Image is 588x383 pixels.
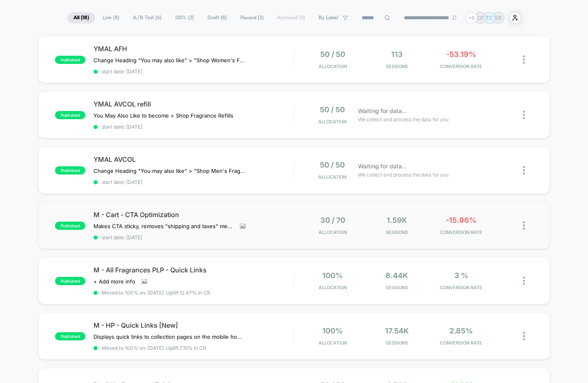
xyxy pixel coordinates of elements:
[367,63,427,69] span: Sessions
[93,100,294,108] span: YMAL AVCOL refill
[55,332,85,340] span: published
[320,105,345,114] span: 50 / 50
[102,345,206,351] span: Moved to 100% on: [DATE] . Uplift: 7.15% in CR
[523,332,525,340] img: close
[385,271,408,280] span: 8.44k
[93,278,135,285] span: + Add more info
[523,55,525,64] img: close
[358,162,407,171] span: Waiting for data...
[446,50,476,59] span: -53.19%
[523,166,525,175] img: close
[387,216,407,224] span: 1.59k
[93,266,294,274] span: M - All Fragrances PLP - Quick Links
[431,63,491,69] span: CONVERSION RATE
[391,50,403,59] span: 113
[93,223,234,229] span: Makes CTA sticky, removes "shipping and taxes" message, removes Klarna message.
[465,12,477,24] div: + 6
[93,124,294,130] span: start date: [DATE]
[102,290,210,296] span: Moved to 100% on: [DATE] . Uplift: 12.47% in CR
[93,211,294,219] span: M - Cart - CTA Optimization
[93,155,294,163] span: YMAL AVCOL
[431,340,491,346] span: CONVERSION RATE
[367,229,427,235] span: Sessions
[93,112,233,119] span: You May Also Like to become > Shop Fragrance Refills
[476,15,484,21] p: CD
[319,285,347,290] span: Allocation
[93,333,246,340] span: Displays quick links to collection pages on the mobile homepage.
[234,12,270,23] span: Paused ( 2 )
[201,12,233,23] span: Draft ( 8 )
[431,285,491,290] span: CONVERSION RATE
[93,57,246,63] span: Change Heading "You may also like" > "Shop Women's Fragrances"
[93,45,294,53] span: YMAL AFH
[319,340,347,346] span: Allocation
[127,12,168,23] span: A/B Test ( 6 )
[358,171,449,179] span: We collect and process the data for you
[358,107,407,116] span: Waiting for data...
[523,276,525,285] img: close
[495,15,501,21] p: SB
[93,168,246,174] span: Change Heading "You may also like" > "Shop Men's Fragrances"
[523,111,525,119] img: close
[55,111,85,119] span: published
[67,12,95,23] span: All ( 18 )
[319,229,347,235] span: Allocation
[486,15,493,21] p: TC
[93,234,294,240] span: start date: [DATE]
[318,174,346,180] span: Allocation
[449,326,473,335] span: 2.85%
[322,326,343,335] span: 100%
[169,12,200,23] span: 100% ( 2 )
[322,271,343,280] span: 100%
[318,119,346,125] span: Allocation
[93,68,294,75] span: start date: [DATE]
[96,12,125,23] span: Live ( 8 )
[320,161,345,169] span: 50 / 50
[319,15,338,21] span: By Label
[367,340,427,346] span: Sessions
[446,216,476,224] span: -15.96%
[93,179,294,185] span: start date: [DATE]
[55,166,85,175] span: published
[320,50,345,59] span: 50 / 50
[367,285,427,290] span: Sessions
[320,216,345,224] span: 30 / 70
[523,221,525,230] img: close
[452,15,457,20] img: end
[431,229,491,235] span: CONVERSION RATE
[55,277,85,285] span: published
[358,116,449,123] span: We collect and process the data for you
[55,222,85,230] span: published
[454,271,468,280] span: 3 %
[385,326,409,335] span: 17.54k
[55,56,85,64] span: published
[93,321,294,329] span: M - HP - Quick Links [New]
[319,63,347,69] span: Allocation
